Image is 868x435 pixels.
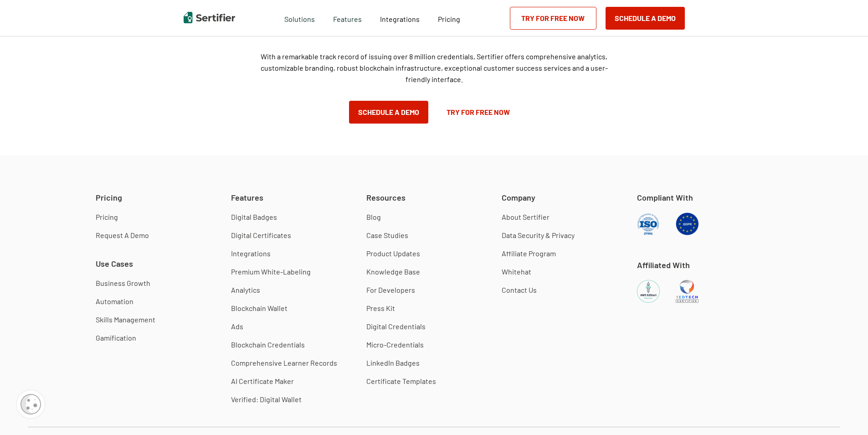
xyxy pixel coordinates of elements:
[502,212,550,222] a: About Sertifier
[502,249,556,258] a: Affiliate Program
[96,231,149,240] a: Request A Demo
[231,231,291,240] a: Digital Certificates
[231,340,305,349] a: Blockchain Credentials
[502,285,537,295] a: Contact Us
[96,258,133,269] span: Use Cases
[231,395,302,404] a: Verified: Digital Wallet
[184,12,235,23] img: Sertifier | Digital Credentialing Platform
[822,391,868,435] iframe: Chat Widget
[366,358,420,368] a: LinkedIn Badges
[437,101,519,124] a: Try for Free Now
[231,249,271,258] a: Integrations
[96,212,118,222] a: Pricing
[637,280,660,303] img: AWS EdStart
[231,304,288,313] a: Blockchain Wallet
[96,279,150,288] a: Business Growth
[21,394,41,414] img: Cookie Popup Icon
[366,340,424,349] a: Micro-Credentials
[366,377,436,386] a: Certificate Templates
[366,212,381,222] a: Blog
[637,192,693,203] span: Compliant With
[637,212,660,235] img: ISO Compliant
[96,315,155,324] a: Skills Management
[380,15,420,23] span: Integrations
[366,231,408,240] a: Case Studies
[366,192,406,203] span: Resources
[96,297,134,306] a: Automation
[366,322,426,331] a: Digital Credentials
[366,285,415,295] a: For Developers
[96,333,136,342] a: Gamification
[502,231,575,240] a: Data Security & Privacy
[231,267,311,276] a: Premium White-Labeling
[96,192,122,203] span: Pricing
[231,285,260,295] a: Analytics
[259,51,610,85] p: With a remarkable track record of issuing over 8 million credentials, Sertifier offers comprehens...
[438,12,460,24] a: Pricing
[438,15,460,23] span: Pricing
[284,12,315,24] span: Solutions
[502,192,535,203] span: Company
[366,304,395,313] a: Press Kit
[231,358,337,368] a: Comprehensive Learner Records
[606,7,685,30] button: Schedule a Demo
[231,192,263,203] span: Features
[380,12,420,24] a: Integrations
[333,12,362,24] span: Features
[231,377,294,386] a: AI Certificate Maker
[231,212,277,222] a: Digital Badges
[637,259,690,271] span: Affiliated With
[231,322,243,331] a: Ads
[676,280,699,303] img: 1EdTech Certified
[502,267,531,276] a: Whitehat
[349,101,428,124] button: Schedule a Demo
[676,212,699,235] img: GDPR Compliant
[366,249,420,258] a: Product Updates
[510,7,596,30] a: Try for Free Now
[366,267,420,276] a: Knowledge Base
